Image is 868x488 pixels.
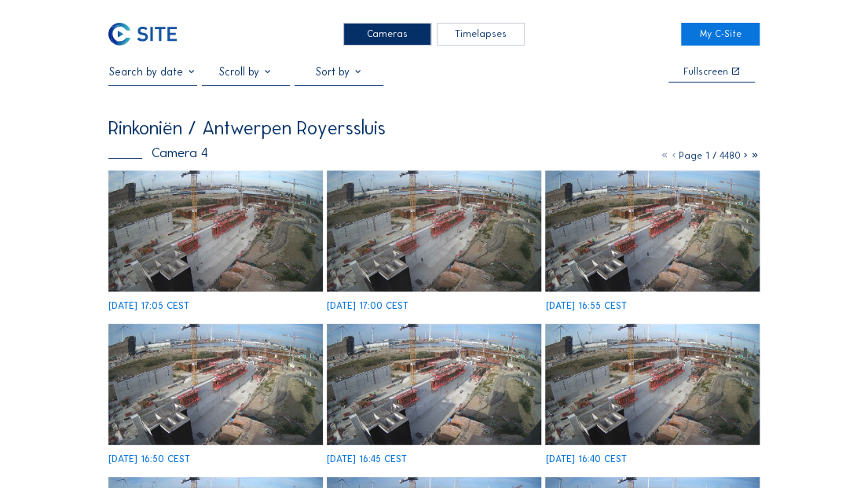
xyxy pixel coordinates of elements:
div: [DATE] 16:50 CEST [108,454,190,464]
div: Rinkoniën / Antwerpen Royerssluis [108,119,386,138]
img: image_53539971 [108,171,322,291]
a: C-SITE Logo [108,23,186,46]
img: image_53539427 [327,324,540,444]
input: Search by date 󰅀 [108,65,197,79]
img: image_53539818 [327,171,540,291]
span: Page 1 / 4480 [679,150,741,161]
div: Fullscreen [683,67,728,76]
div: [DATE] 16:40 CEST [545,454,626,464]
div: Camera 4 [108,147,208,160]
div: [DATE] 17:00 CEST [327,301,408,310]
div: Cameras [343,23,432,46]
div: Timelapses [437,23,526,46]
div: [DATE] 16:55 CEST [545,301,626,310]
img: image_53539738 [545,171,759,291]
img: C-SITE Logo [108,23,177,46]
img: image_53539252 [545,324,759,444]
img: image_53539573 [108,324,322,444]
div: [DATE] 16:45 CEST [327,454,407,464]
a: My C-Site [681,23,759,46]
div: [DATE] 17:05 CEST [108,301,189,310]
